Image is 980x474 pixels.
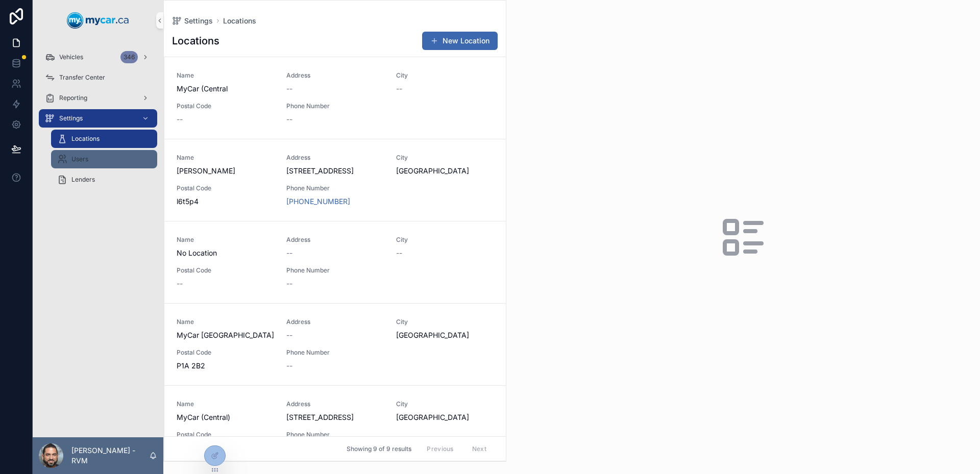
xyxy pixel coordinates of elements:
span: MyCar [GEOGRAPHIC_DATA] [177,330,274,340]
span: Phone Number [286,184,384,192]
a: Reporting [39,89,157,107]
span: -- [286,248,292,258]
span: Address [286,318,384,326]
a: Settings [39,109,157,128]
div: scrollable content [33,41,163,202]
span: Phone Number [286,102,384,110]
span: -- [396,84,402,94]
a: NameMyCar (Central)Address[STREET_ADDRESS]City[GEOGRAPHIC_DATA]Postal CodeK1Z 7K8Phone Number[PHO... [164,385,506,467]
a: Transfer Center [39,68,157,87]
span: [GEOGRAPHIC_DATA] [396,166,494,176]
a: NameMyCar (CentralAddress--City--Postal Code--Phone Number-- [164,57,506,139]
span: Settings [184,16,213,26]
span: Name [177,318,274,326]
span: Settings [59,114,83,122]
h1: Locations [172,34,219,48]
span: MyCar (Central) [177,412,274,422]
a: Name[PERSON_NAME]Address[STREET_ADDRESS]City[GEOGRAPHIC_DATA]Postal Codel6t5p4Phone Number[PHONE_... [164,139,506,221]
span: Phone Number [286,431,384,439]
span: MyCar (Central [177,84,274,94]
a: Vehicles346 [39,48,157,66]
span: l6t5p4 [177,196,274,207]
span: Showing 9 of 9 results [347,445,411,453]
span: -- [286,114,292,124]
span: [STREET_ADDRESS] [286,412,384,422]
a: NameMyCar [GEOGRAPHIC_DATA]Address--City[GEOGRAPHIC_DATA]Postal CodeP1A 2B2Phone Number-- [164,303,506,385]
span: Postal Code [177,348,274,357]
span: City [396,318,494,326]
span: -- [177,114,183,124]
span: -- [286,84,292,94]
span: Lenders [71,176,95,184]
span: [GEOGRAPHIC_DATA] [396,412,494,422]
span: Phone Number [286,266,384,275]
button: New Location [422,32,498,50]
span: Postal Code [177,184,274,192]
span: Postal Code [177,102,274,110]
span: Users [71,155,88,163]
span: -- [396,248,402,258]
span: No Location [177,248,274,258]
span: Address [286,236,384,244]
span: Address [286,71,384,80]
span: Postal Code [177,431,274,439]
span: City [396,154,494,162]
span: Vehicles [59,53,83,61]
img: App logo [67,12,129,29]
span: Reporting [59,94,87,102]
span: City [396,400,494,408]
span: Locations [71,135,100,143]
span: -- [286,330,292,340]
a: NameNo LocationAddress--City--Postal Code--Phone Number-- [164,221,506,303]
span: Postal Code [177,266,274,275]
span: Name [177,236,274,244]
span: Address [286,154,384,162]
span: City [396,71,494,80]
span: Name [177,400,274,408]
span: Name [177,154,274,162]
span: -- [177,279,183,289]
a: Locations [51,130,157,148]
span: Address [286,400,384,408]
span: Name [177,71,274,80]
div: 346 [120,51,138,63]
span: [STREET_ADDRESS] [286,166,384,176]
span: -- [286,279,292,289]
span: -- [286,361,292,371]
span: Transfer Center [59,73,105,82]
a: [PHONE_NUMBER] [286,196,350,207]
p: [PERSON_NAME] - RVM [71,445,149,466]
a: Locations [223,16,256,26]
span: [GEOGRAPHIC_DATA] [396,330,494,340]
span: Phone Number [286,348,384,357]
span: City [396,236,494,244]
a: Lenders [51,170,157,189]
a: Users [51,150,157,168]
a: Settings [172,16,213,26]
span: [PERSON_NAME] [177,166,274,176]
span: P1A 2B2 [177,361,274,371]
